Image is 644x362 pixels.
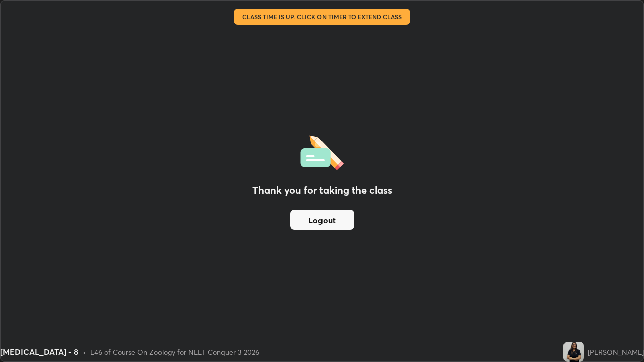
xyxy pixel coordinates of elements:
[252,183,392,198] h2: Thank you for taking the class
[563,342,584,362] img: c6438dad0c3c4b4ca32903e77dc45fa4.jpg
[300,132,344,170] img: offlineFeedback.1438e8b3.svg
[290,210,354,230] button: Logout
[83,347,86,357] div: •
[588,347,644,357] div: [PERSON_NAME]
[90,347,259,357] div: L46 of Course On Zoology for NEET Conquer 3 2026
